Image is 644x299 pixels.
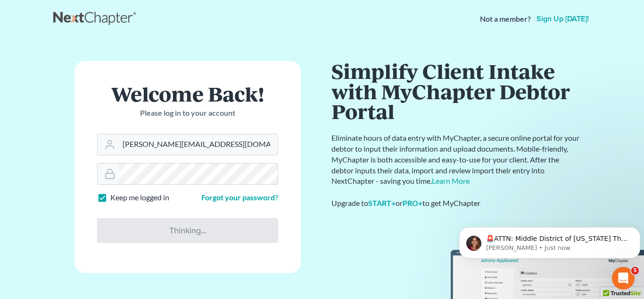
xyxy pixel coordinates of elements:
a: PRO+ [403,198,422,207]
input: Email Address [119,134,278,155]
label: Keep me logged in [110,192,169,203]
a: Sign up [DATE]! [535,15,591,23]
h1: Welcome Back! [97,84,278,104]
div: Upgrade to or to get MyChapter [331,198,581,209]
input: Thinking... [97,218,278,243]
iframe: Intercom live chat [612,267,635,290]
a: START+ [368,198,396,207]
a: Forgot your password? [201,193,278,202]
p: Eliminate hours of data entry with MyChapter, a secure online portal for your debtor to input the... [331,133,581,187]
h1: Simplify Client Intake with MyChapter Debtor Portal [331,61,581,121]
a: Learn More [432,176,470,185]
p: Please log in to your account [97,108,278,119]
strong: Not a member? [480,14,531,25]
iframe: Intercom notifications message [455,207,644,273]
span: 5 [631,267,639,274]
